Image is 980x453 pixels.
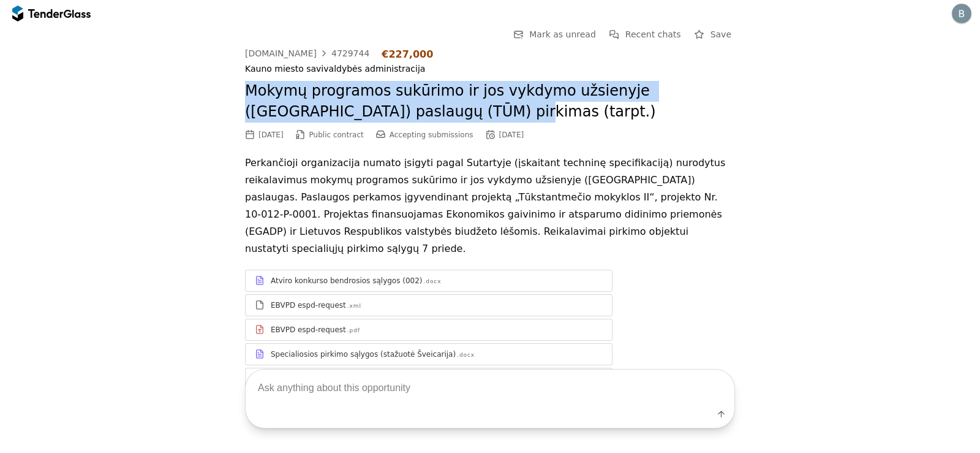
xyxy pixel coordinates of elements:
[691,27,735,42] button: Save
[245,48,369,58] a: [DOMAIN_NAME]4729744
[710,29,731,39] span: Save
[347,327,360,335] div: .pdf
[245,81,735,122] h2: Mokymų programos sukūrimo ir jos vykdymo užsienyje ([GEOGRAPHIC_DATA]) paslaugų (TŪM) pirkimas (t...
[510,27,600,42] button: Mark as unread
[382,48,433,60] div: €227,000
[499,131,524,139] div: [DATE]
[390,131,473,139] span: Accepting submissions
[625,29,681,39] span: Recent chats
[245,49,317,58] div: [DOMAIN_NAME]
[271,300,346,310] div: EBVPD espd-request
[331,49,369,58] div: 4729744
[245,343,612,365] a: Specialiosios pirkimo sąlygos (stažuotė Šveicarija).docx
[245,64,735,74] div: Kauno miesto savivaldybės administracija
[424,278,442,286] div: .docx
[245,319,612,341] a: EBVPD espd-request.pdf
[309,131,364,139] span: Public contract
[245,294,612,316] a: EBVPD espd-request.xml
[245,270,612,292] a: Atviro konkurso bendrosios sąlygos (002).docx
[529,29,596,39] span: Mark as unread
[271,325,346,335] div: EBVPD espd-request
[271,276,423,286] div: Atviro konkurso bendrosios sąlygos (002)
[245,154,735,257] p: Perkančioji organizacija numato įsigyti pagal Sutartyje (įskaitant techninę specifikaciją) nurody...
[606,27,685,42] button: Recent chats
[347,302,361,310] div: .xml
[258,131,284,139] div: [DATE]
